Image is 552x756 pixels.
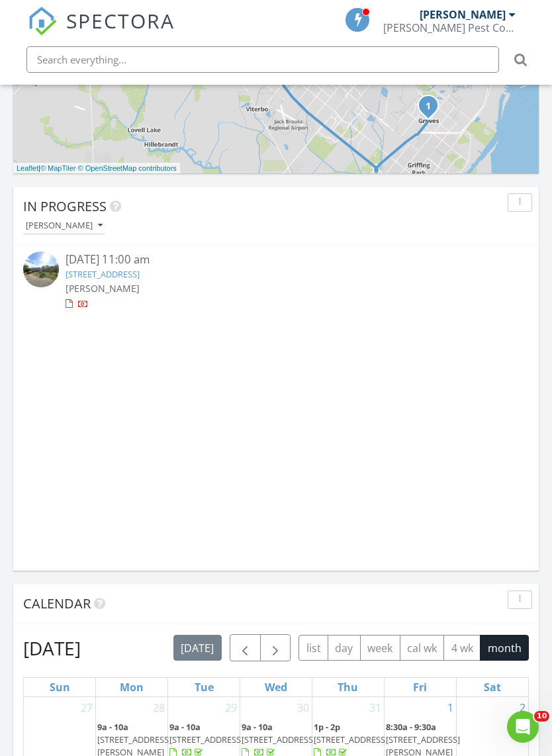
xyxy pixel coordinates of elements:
span: In Progress [23,197,107,215]
div: | [13,163,180,174]
a: © OpenStreetMap contributors [78,164,177,172]
button: [DATE] [173,635,222,661]
span: 1p - 2p [314,721,340,733]
iframe: Intercom live chat [507,711,539,743]
span: 9a - 10a [242,721,273,733]
a: Saturday [481,678,504,696]
a: [STREET_ADDRESS] [66,268,140,280]
div: 2434 Crescent Ave, Groves, TX 77619 [428,105,436,113]
a: Go to August 2, 2025 [517,697,528,718]
a: Wednesday [262,678,290,696]
a: Go to July 29, 2025 [222,697,240,718]
button: week [360,635,400,661]
img: The Best Home Inspection Software - Spectora [28,7,57,36]
span: 10 [534,711,549,722]
a: Thursday [335,678,361,696]
span: [STREET_ADDRESS] [314,733,388,745]
a: Tuesday [192,678,216,696]
button: cal wk [400,635,445,661]
button: [PERSON_NAME] [23,217,105,235]
button: Next month [260,634,291,661]
a: Go to July 27, 2025 [78,697,95,718]
a: Go to July 31, 2025 [367,697,384,718]
img: streetview [23,252,59,287]
span: 9a - 10a [169,721,201,733]
button: list [299,635,328,661]
a: © MapTiler [40,164,76,172]
a: SPECTORA [28,18,175,46]
i: 1 [426,102,431,111]
a: Friday [410,678,430,696]
a: Go to July 28, 2025 [150,697,167,718]
span: [PERSON_NAME] [66,282,140,295]
div: [PERSON_NAME] [420,8,506,21]
button: month [480,635,529,661]
a: Sunday [47,678,73,696]
div: McMahan Pest Control [383,21,516,34]
a: Go to July 30, 2025 [295,697,312,718]
button: day [328,635,361,661]
a: Monday [117,678,146,696]
div: [PERSON_NAME] [26,221,103,230]
input: Search everything... [26,46,499,73]
span: [STREET_ADDRESS] [169,733,244,745]
h2: [DATE] [23,635,81,661]
div: [DATE] 11:00 am [66,252,487,268]
span: 8:30a - 9:30a [386,721,436,733]
span: Calendar [23,594,91,612]
button: 4 wk [443,635,481,661]
a: [DATE] 11:00 am [STREET_ADDRESS] [PERSON_NAME] [23,252,529,310]
span: SPECTORA [66,7,175,34]
button: Previous month [230,634,261,661]
a: Go to August 1, 2025 [445,697,456,718]
span: 9a - 10a [97,721,128,733]
span: [STREET_ADDRESS] [242,733,316,745]
a: Leaflet [17,164,38,172]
